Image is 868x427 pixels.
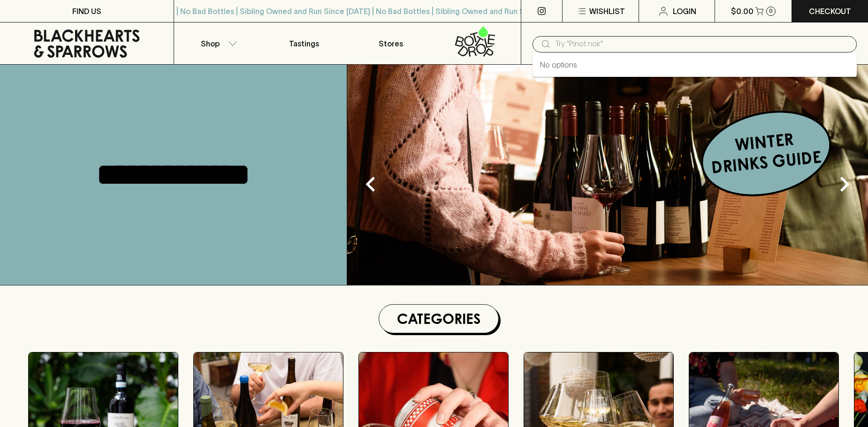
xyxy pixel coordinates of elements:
[201,38,220,49] p: Shop
[72,6,101,17] p: FIND US
[769,8,773,14] p: 0
[589,6,625,17] p: Wishlist
[555,37,849,52] input: Try "Pinot noir"
[289,38,319,49] p: Tastings
[826,165,863,203] button: Next
[379,38,403,49] p: Stores
[731,6,754,17] p: $0.00
[348,22,434,64] a: Stores
[809,6,851,17] p: Checkout
[174,22,261,64] button: Shop
[673,6,696,17] p: Login
[383,308,495,329] h1: Categories
[261,22,348,64] a: Tastings
[533,52,857,77] div: No options
[347,65,868,285] img: optimise
[352,165,389,203] button: Previous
